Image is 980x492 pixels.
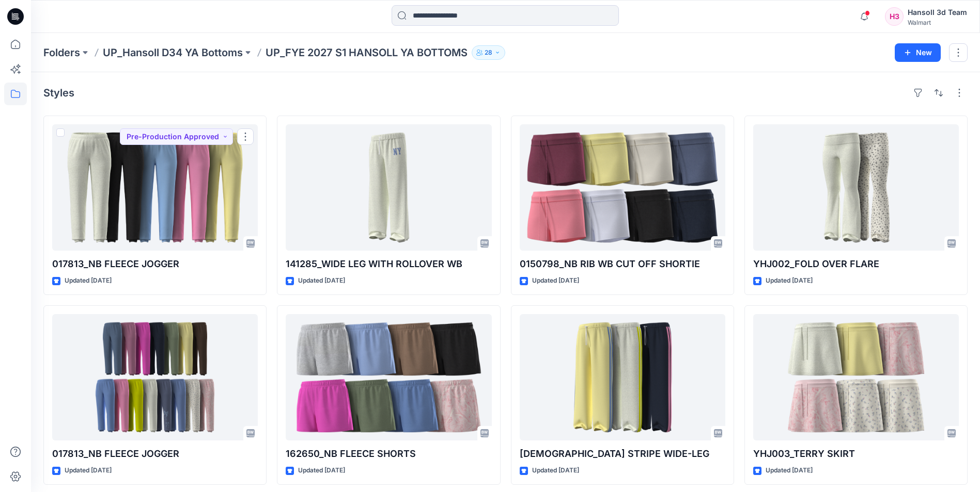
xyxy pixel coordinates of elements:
[472,45,505,60] button: 28
[65,465,112,476] p: Updated [DATE]
[286,257,491,271] p: 141285_WIDE LEG WITH ROLLOVER WB
[286,124,491,251] a: 141285_WIDE LEG WITH ROLLOVER WB
[286,447,491,461] p: 162650_NB FLEECE SHORTS
[103,45,243,60] a: UP_Hansoll D34 YA Bottoms
[885,7,904,26] div: H3
[766,275,813,286] p: Updated [DATE]
[532,275,579,286] p: Updated [DATE]
[753,314,959,440] a: YHJ003_TERRY SKIRT
[52,314,258,440] a: 017813_NB FLEECE JOGGER
[266,45,468,60] p: UP_FYE 2027 S1 HANSOLL YA BOTTOMS
[43,45,80,60] a: Folders
[298,275,345,286] p: Updated [DATE]
[766,465,813,476] p: Updated [DATE]
[908,6,967,19] div: Hansoll 3d Team
[520,314,725,440] a: YHJ015_STRAIGHT STRIPE WIDE-LEG
[65,275,112,286] p: Updated [DATE]
[753,124,959,251] a: YHJ002_FOLD OVER FLARE
[753,447,959,461] p: YHJ003_TERRY SKIRT
[753,257,959,271] p: YHJ002_FOLD OVER FLARE
[52,124,258,251] a: 017813_NB FLEECE JOGGER
[52,447,258,461] p: 017813_NB FLEECE JOGGER
[520,124,725,251] a: 0150798_NB RIB WB CUT OFF SHORTIE
[286,314,491,440] a: 162650_NB FLEECE SHORTS
[52,257,258,271] p: 017813_NB FLEECE JOGGER
[298,465,345,476] p: Updated [DATE]
[520,257,725,271] p: 0150798_NB RIB WB CUT OFF SHORTIE
[43,87,74,99] h4: Styles
[895,43,941,62] button: New
[520,447,725,461] p: [DEMOGRAPHIC_DATA] STRIPE WIDE-LEG
[532,465,579,476] p: Updated [DATE]
[485,47,492,58] p: 28
[908,19,967,26] div: Walmart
